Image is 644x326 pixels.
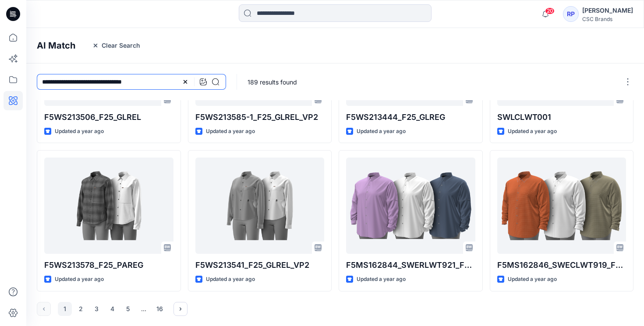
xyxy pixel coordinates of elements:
[44,259,173,271] p: F5WS213578_F25_PAREG
[55,127,104,136] p: Updated a year ago
[195,158,325,254] a: F5WS213541_F25_GLREL_VP2
[357,127,406,136] p: Updated a year ago
[508,127,557,136] p: Updated a year ago
[582,5,633,16] div: [PERSON_NAME]
[44,158,173,254] a: F5WS213578_F25_PAREG
[357,275,406,284] p: Updated a year ago
[346,259,475,271] p: F5MS162844_SWERLWT921_F15_EXTREL_VFA
[152,302,166,316] button: 16
[44,111,173,123] p: F5WS213506_F25_GLREL
[55,275,104,284] p: Updated a year ago
[137,302,151,316] div: ...
[206,127,255,136] p: Updated a year ago
[74,302,88,316] button: 2
[89,302,103,316] button: 3
[497,111,626,123] p: SWLCLWT001
[563,6,579,22] div: RP
[248,77,297,87] p: 189 results found
[105,302,119,316] button: 4
[195,111,325,123] p: F5WS213585-1_F25_GLREL_VP2
[86,39,146,53] button: Clear Search
[37,40,75,51] h4: AI Match
[508,275,557,284] p: Updated a year ago
[206,275,255,284] p: Updated a year ago
[58,302,72,316] button: 1
[346,111,475,123] p: F5WS213444_F25_GLREG
[497,158,626,254] a: F5MS162846_SWECLWT919_F15_EXTCLA_VFA
[121,302,135,316] button: 5
[497,259,626,271] p: F5MS162846_SWECLWT919_F15_EXTCLA_VFA
[545,7,555,14] span: 20
[195,259,325,271] p: F5WS213541_F25_GLREL_VP2
[582,16,633,22] div: CSC Brands
[346,158,475,254] a: F5MS162844_SWERLWT921_F15_EXTREL_VFA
